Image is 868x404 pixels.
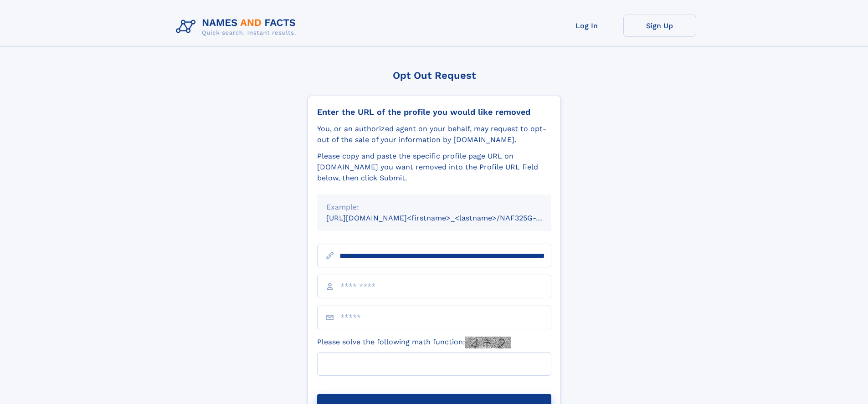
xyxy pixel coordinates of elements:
[550,15,623,37] a: Log In
[326,202,542,213] div: Example:
[326,214,569,222] small: [URL][DOMAIN_NAME]<firstname>_<lastname>/NAF325G-xxxxxxxx
[317,123,551,145] div: You, or an authorized agent on your behalf, may request to opt-out of the sale of your informatio...
[172,15,303,39] img: Logo Names and Facts
[317,107,551,117] div: Enter the URL of the profile you would like removed
[317,151,551,184] div: Please copy and paste the specific profile page URL on [DOMAIN_NAME] you want removed into the Pr...
[623,15,696,37] a: Sign Up
[317,337,511,348] label: Please solve the following math function:
[308,70,561,81] div: Opt Out Request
